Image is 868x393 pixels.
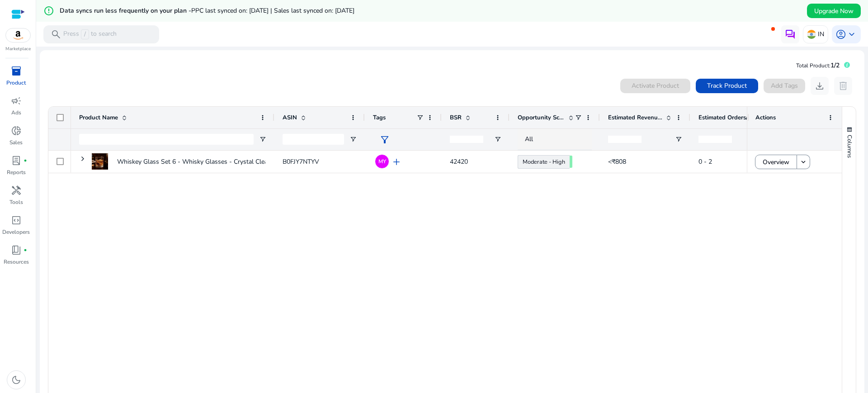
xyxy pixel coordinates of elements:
p: Marketplace [5,46,31,52]
button: Open Filter Menu [349,136,357,143]
p: Ads [11,109,21,117]
span: Estimated Orders/Day [698,114,753,122]
p: IN [818,26,824,42]
input: Product Name Filter Input [79,134,254,145]
span: BSR [450,114,462,122]
span: Total Product: [796,62,830,69]
span: Opportunity Score [518,114,565,122]
img: in.svg [807,30,816,39]
span: dark_mode [11,374,22,385]
button: Open Filter Menu [675,136,682,143]
p: Whiskey Glass Set 6 - Whisky Glasses - Crystal Clear Tumbler... [117,152,299,171]
span: account_circle [835,29,846,40]
p: Press to search [63,29,117,39]
span: <₹808 [608,157,626,166]
span: ASIN [283,114,297,122]
button: Open Filter Menu [494,136,501,143]
p: Sales [9,138,23,147]
span: add [391,156,402,167]
span: search [51,29,61,40]
span: download [814,80,825,91]
span: Estimated Revenue/Day [608,114,662,122]
span: 69.23 [570,156,572,168]
span: code_blocks [11,215,22,226]
img: 415iqgFuNrL._SS100_.jpg [92,153,108,170]
button: Open Filter Menu [259,136,266,143]
p: Resources [4,258,29,266]
span: 0 - 2 [698,157,712,166]
span: handyman [11,185,22,196]
span: fiber_manual_record [24,248,27,252]
p: Reports [7,168,26,176]
p: Developers [2,228,30,236]
span: Tags [373,114,386,122]
p: Tools [9,198,23,206]
span: B0FJY7NTYV [283,157,319,166]
span: Upgrade Now [814,6,854,16]
span: Columns [845,135,854,158]
span: Product Name [79,114,118,122]
span: filter_alt [379,134,390,145]
p: Product [6,79,26,87]
span: Actions [755,114,776,122]
mat-icon: keyboard_arrow_down [799,158,807,166]
span: book_4 [11,245,22,256]
span: inventory_2 [11,66,22,76]
button: Upgrade Now [807,4,861,18]
span: donut_small [11,125,22,136]
span: 42420 [450,157,468,166]
span: All [525,135,533,143]
span: 1/2 [830,61,840,70]
button: Track Product [696,79,758,93]
span: fiber_manual_record [24,159,27,162]
input: ASIN Filter Input [283,134,344,145]
span: Overview [763,153,789,171]
button: download [811,77,829,95]
span: keyboard_arrow_down [846,29,857,40]
span: lab_profile [11,155,22,166]
img: amazon.svg [6,28,30,42]
button: Overview [755,155,797,169]
span: PPC last synced on: [DATE] | Sales last synced on: [DATE] [191,6,354,15]
span: Track Product [707,81,747,90]
a: Moderate - High [518,155,570,169]
h5: Data syncs run less frequently on your plan - [60,7,354,15]
span: MY [378,159,386,164]
span: / [81,29,89,39]
mat-icon: error_outline [43,5,54,16]
span: campaign [11,95,22,106]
